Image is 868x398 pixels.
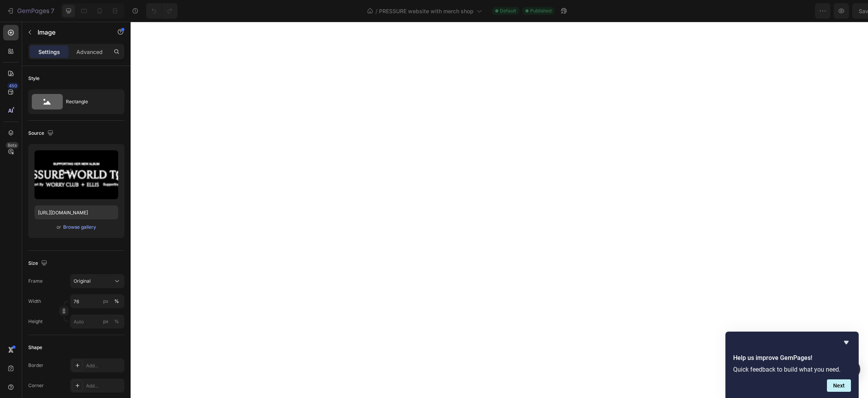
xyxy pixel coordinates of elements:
[34,150,118,199] img: preview-image
[28,362,43,369] div: Border
[379,7,474,15] span: PRESSURE website with merch shop
[114,318,119,325] div: %
[70,274,124,288] button: Original
[733,366,851,373] p: Quick feedback to build what you need.
[28,278,43,285] label: Frame
[63,223,96,231] button: Browse gallery
[66,93,113,111] div: Rectangle
[788,3,813,19] button: Save
[38,28,103,37] p: Image
[114,298,119,305] div: %
[733,353,851,363] h2: Help us improve GemPages!
[34,205,118,219] input: https://example.com/image.jpg
[28,318,43,325] label: Height
[3,3,58,19] button: 7
[7,83,19,89] div: 450
[794,8,807,14] span: Save
[28,344,42,351] div: Shape
[101,317,110,326] button: %
[500,7,516,14] span: Default
[842,338,851,347] button: Hide survey
[86,382,122,389] div: Add...
[28,298,41,305] label: Width
[823,7,842,15] div: Publish
[28,128,55,139] div: Source
[28,382,44,389] div: Corner
[70,315,124,328] input: px%
[57,222,61,232] span: or
[101,297,110,306] button: %
[816,3,849,19] button: Publish
[112,317,121,326] button: px
[51,6,54,16] p: 7
[131,22,868,398] iframe: Design area
[530,7,551,14] span: Published
[103,318,108,325] div: px
[74,278,91,285] span: Original
[146,3,177,19] div: Undo/Redo
[63,224,96,231] div: Browse gallery
[28,258,49,269] div: Size
[28,75,40,82] div: Style
[375,7,377,15] span: /
[103,298,108,305] div: px
[86,362,122,369] div: Add...
[827,379,851,392] button: Next question
[6,142,19,148] div: Beta
[38,48,60,56] p: Settings
[733,338,851,392] div: Help us improve GemPages!
[76,48,103,56] p: Advanced
[112,297,121,306] button: px
[70,294,124,308] input: px%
